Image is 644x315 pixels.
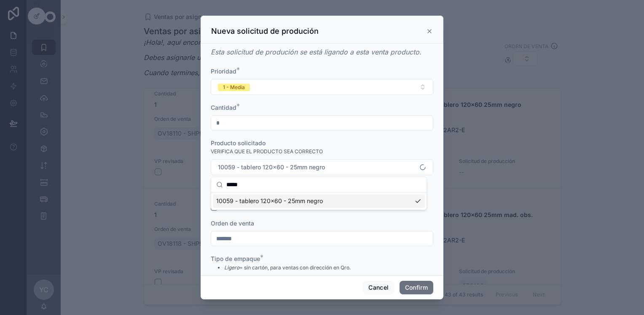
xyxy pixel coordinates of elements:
span: 10059 - tablero 120x60 - 25mm negro [216,197,323,205]
span: Orden de venta [211,220,254,227]
div: Suggestions [211,193,427,209]
span: 10059 - tablero 120x60 - 25mm negro [218,163,325,171]
em: Esta solicitud de produción se está ligando a esta venta producto. [211,48,421,56]
span: Producto solicitado [211,139,266,147]
button: Select Button [211,79,433,95]
span: Cantidad [211,104,236,111]
span: VERIFICA QUE EL PRODUCTO SEA CORRECTO [211,148,323,155]
span: Tipo de empaque [211,255,260,262]
button: Confirm [400,281,433,294]
button: Select Button [211,159,433,175]
h3: Nueva solicitud de produción [211,26,319,36]
p: = sin cartón, para ventas con dirección en Qro. [224,264,351,272]
div: 1 - Media [223,84,245,91]
span: Prioridad [211,68,236,75]
em: Ligero [224,264,239,271]
button: Cancel [363,281,394,294]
